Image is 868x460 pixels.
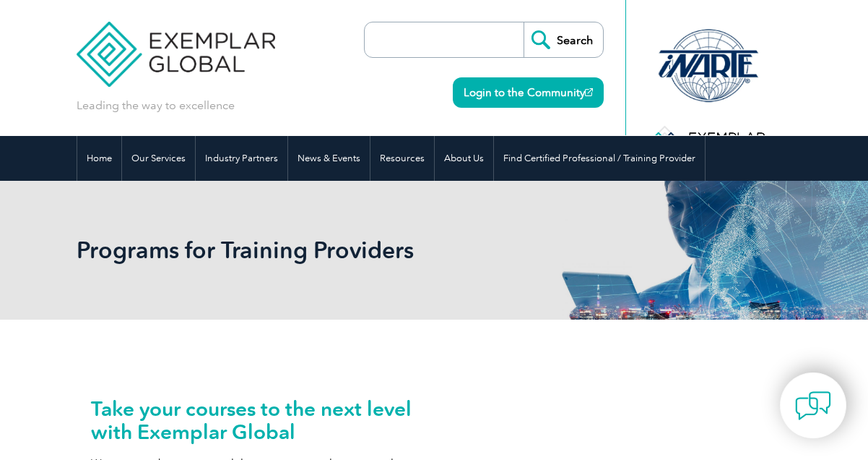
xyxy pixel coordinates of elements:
[795,388,831,424] img: contact-chat.png
[91,397,427,443] h2: Take your courses to the next level with Exemplar Global
[196,136,287,181] a: Industry Partners
[494,136,705,181] a: Find Certified Professional / Training Provider
[77,239,577,262] h2: Programs for Training Providers
[122,136,195,181] a: Our Services
[585,88,593,96] img: open_square.png
[77,98,235,114] p: Leading the way to excellence
[453,77,604,108] a: Login to the Community
[435,136,493,181] a: About Us
[524,22,603,57] input: Search
[288,136,370,181] a: News & Events
[370,136,434,181] a: Resources
[77,136,121,181] a: Home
